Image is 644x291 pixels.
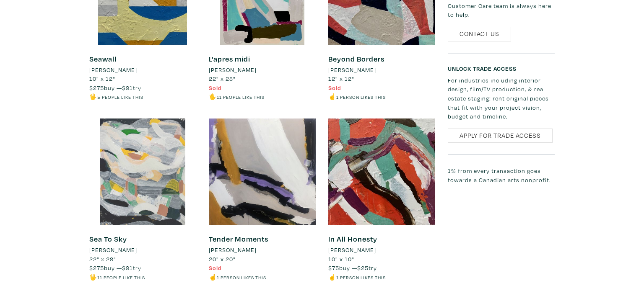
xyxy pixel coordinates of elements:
span: $75 [328,264,339,272]
a: [PERSON_NAME] [209,65,316,75]
a: Sea To Sky [89,234,127,244]
li: [PERSON_NAME] [209,245,257,255]
small: 1 person likes this [336,94,386,100]
a: Beyond Borders [328,54,384,64]
h6: Unlock Trade Access [448,65,555,72]
span: 12" x 12" [328,75,354,82]
span: buy — try [328,264,377,272]
a: Contact Us [448,27,511,41]
p: 1% from every transaction goes towards a Canadian arts nonprofit. [448,166,555,184]
li: ☝️ [328,273,435,282]
span: buy — try [89,84,141,92]
span: Sold [209,84,222,92]
li: [PERSON_NAME] [89,245,137,255]
small: 5 people like this [97,94,143,100]
span: $91 [122,264,133,272]
li: [PERSON_NAME] [209,65,257,75]
span: $275 [89,84,104,92]
p: For industries including interior design, film/TV production, & real estate staging: rent origina... [448,76,555,121]
span: 10" x 10" [328,255,354,263]
span: Sold [209,264,222,272]
span: 20" x 20" [209,255,236,263]
li: ☝️ [209,273,316,282]
span: Sold [328,84,341,92]
a: [PERSON_NAME] [89,65,196,75]
a: [PERSON_NAME] [328,245,435,255]
li: 🖐️ [89,92,196,101]
a: [PERSON_NAME] [209,245,316,255]
li: [PERSON_NAME] [89,65,137,75]
a: In All Honesty [328,234,377,244]
small: 11 people like this [97,274,145,281]
span: 22" x 28" [209,75,236,82]
span: 22" x 28" [89,255,116,263]
li: ☝️ [328,92,435,101]
small: 1 person likes this [217,274,266,281]
small: 11 people like this [217,94,265,100]
a: Seawall [89,54,117,64]
li: 🖐️ [89,273,196,282]
a: Tender Moments [209,234,268,244]
a: L'apres midi [209,54,250,64]
span: buy — try [89,264,141,272]
li: [PERSON_NAME] [328,245,376,255]
a: [PERSON_NAME] [89,245,196,255]
small: 1 person likes this [336,274,386,281]
li: [PERSON_NAME] [328,65,376,75]
span: 10" x 12" [89,75,115,82]
a: Apply for Trade Access [448,129,553,143]
li: 🖐️ [209,92,316,101]
span: $275 [89,264,104,272]
span: $25 [357,264,369,272]
a: [PERSON_NAME] [328,65,435,75]
span: $91 [122,84,133,92]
